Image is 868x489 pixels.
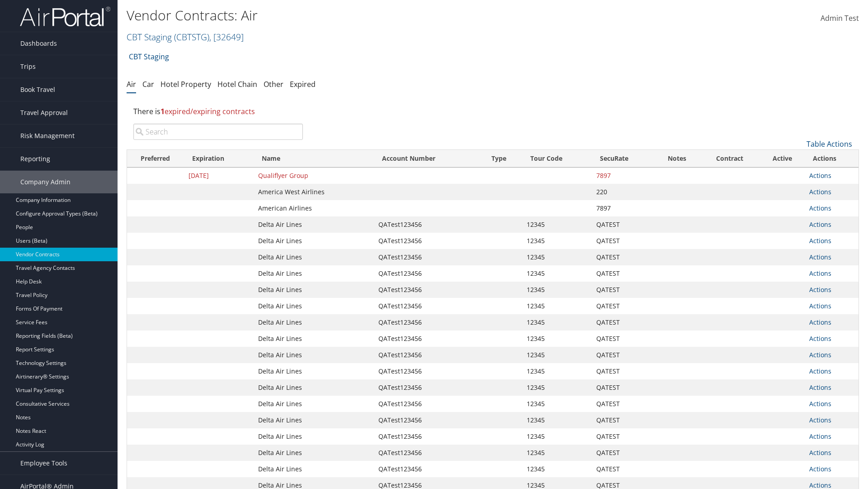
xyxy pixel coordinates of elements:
[809,350,831,359] a: Actions
[592,412,655,428] td: QATEST
[592,314,655,331] td: QATEST
[522,233,592,249] td: 12345
[254,168,374,184] td: Qualiflyer Group
[592,379,655,396] td: QATEST
[127,150,184,168] th: Preferred: activate to sort column ascending
[374,331,483,347] td: QATest123456
[809,448,831,457] a: Actions
[20,101,68,124] span: Travel Approval
[374,379,483,396] td: QATest123456
[592,331,655,347] td: QATEST
[217,79,257,89] a: Hotel Chain
[809,204,831,212] a: Actions
[254,461,374,477] td: Delta Air Lines
[809,302,831,310] a: Actions
[374,445,483,461] td: QATest123456
[374,412,483,428] td: QATest123456
[254,396,374,412] td: Delta Air Lines
[184,168,254,184] td: [DATE]
[254,363,374,379] td: Delta Air Lines
[592,298,655,314] td: QATEST
[254,233,374,249] td: Delta Air Lines
[592,347,655,363] td: QATEST
[522,249,592,265] td: 12345
[522,363,592,379] td: 12345
[129,48,169,66] a: CBT Staging
[254,150,374,168] th: Name: activate to sort column ascending
[184,150,254,168] th: Expiration: activate to sort column descending
[522,314,592,331] td: 12345
[522,445,592,461] td: 12345
[254,249,374,265] td: Delta Air Lines
[699,150,760,168] th: Contract: activate to sort column ascending
[522,347,592,363] td: 12345
[374,396,483,412] td: QATest123456
[20,452,67,475] span: Employee Tools
[760,150,804,168] th: Active: activate to sort column ascending
[160,106,165,116] strong: 1
[254,184,374,200] td: America West Airlines
[254,265,374,282] td: Delta Air Lines
[592,445,655,461] td: QATEST
[254,331,374,347] td: Delta Air Lines
[254,428,374,445] td: Delta Air Lines
[374,150,483,168] th: Account Number: activate to sort column ascending
[809,187,831,196] a: Actions
[592,249,655,265] td: QATEST
[374,298,483,314] td: QATest123456
[522,396,592,412] td: 12345
[655,150,699,168] th: Notes: activate to sort column ascending
[592,396,655,412] td: QATEST
[522,331,592,347] td: 12345
[374,314,483,331] td: QATest123456
[254,379,374,396] td: Delta Air Lines
[160,79,211,89] a: Hotel Property
[20,78,55,101] span: Book Travel
[809,432,831,441] a: Actions
[522,216,592,233] td: 12345
[592,216,655,233] td: QATEST
[522,412,592,428] td: 12345
[374,428,483,445] td: QATest123456
[809,416,831,424] a: Actions
[809,383,831,392] a: Actions
[592,150,655,168] th: SecuRate: activate to sort column ascending
[592,200,655,216] td: 7897
[592,428,655,445] td: QATEST
[374,363,483,379] td: QATest123456
[254,200,374,216] td: American Airlines
[209,31,244,43] span: , [ 32649 ]
[127,79,136,89] a: Air
[807,139,852,149] a: Table Actions
[374,265,483,282] td: QATest123456
[809,318,831,326] a: Actions
[254,347,374,363] td: Delta Air Lines
[592,168,655,184] td: 7897
[592,233,655,249] td: QATEST
[522,150,592,168] th: Tour Code: activate to sort column ascending
[809,236,831,245] a: Actions
[483,150,522,168] th: Type: activate to sort column ascending
[809,171,831,180] a: Actions
[290,79,316,89] a: Expired
[809,269,831,278] a: Actions
[127,31,244,43] a: CBT Staging
[20,148,50,170] span: Reporting
[374,282,483,298] td: QATest123456
[821,13,859,23] span: Admin Test
[592,363,655,379] td: QATEST
[127,6,615,25] h1: Vendor Contracts: Air
[374,233,483,249] td: QATest123456
[592,461,655,477] td: QATEST
[20,6,110,27] img: airportal-logo.png
[809,367,831,375] a: Actions
[127,99,859,124] div: There is
[821,5,859,33] a: Admin Test
[264,79,283,89] a: Other
[254,298,374,314] td: Delta Air Lines
[522,461,592,477] td: 12345
[592,184,655,200] td: 220
[809,465,831,473] a: Actions
[374,216,483,233] td: QATest123456
[522,298,592,314] td: 12345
